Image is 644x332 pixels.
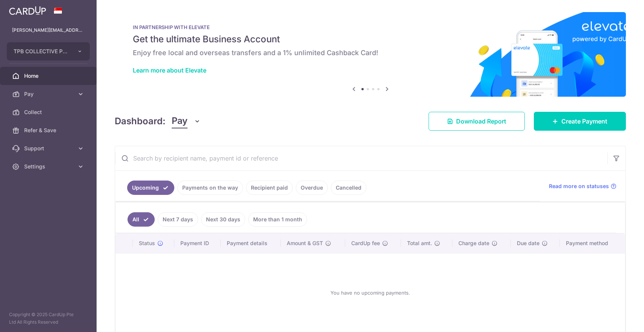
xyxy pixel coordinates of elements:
th: Payment details [221,233,281,253]
span: CardUp fee [351,239,380,247]
img: CardUp [9,6,46,15]
img: Renovation banner [115,12,626,97]
span: Create Payment [561,117,607,126]
th: Payment ID [174,233,221,253]
button: TPB COLLECTIVE PTE. LTD. [7,42,90,60]
a: Cancelled [331,181,366,195]
p: IN PARTNERSHIP WITH ELEVATE [133,24,608,30]
a: All [128,212,155,227]
span: Pay [172,114,188,128]
h5: Get the ultimate Business Account [133,33,608,45]
div: You have no upcoming payments. [124,259,616,326]
span: Settings [24,163,74,170]
a: Read more on statuses [549,182,616,190]
span: Charge date [458,239,489,247]
span: Pay [24,90,74,98]
h6: Enjoy free local and overseas transfers and a 1% unlimited Cashback Card! [133,48,608,57]
span: TPB COLLECTIVE PTE. LTD. [14,48,69,55]
span: Support [24,145,74,152]
a: Payments on the way [177,181,243,195]
a: Download Report [429,112,525,131]
h4: Dashboard: [115,114,166,128]
a: Create Payment [534,112,626,131]
button: Pay [172,114,201,128]
span: Due date [517,239,539,247]
span: Amount & GST [287,239,323,247]
a: Learn more about Elevate [133,66,206,74]
p: [PERSON_NAME][EMAIL_ADDRESS][DOMAIN_NAME] [12,26,85,34]
span: Download Report [456,117,506,126]
a: Next 30 days [201,212,245,227]
a: Recipient paid [246,181,293,195]
a: Next 7 days [158,212,198,227]
span: Status [139,239,155,247]
span: Read more on statuses [549,182,609,190]
th: Payment method [560,233,625,253]
a: More than 1 month [248,212,307,227]
input: Search by recipient name, payment id or reference [115,146,607,170]
a: Overdue [296,181,328,195]
a: Upcoming [127,181,174,195]
span: Total amt. [407,239,432,247]
span: Collect [24,108,74,116]
span: Home [24,72,74,80]
span: Refer & Save [24,127,74,134]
